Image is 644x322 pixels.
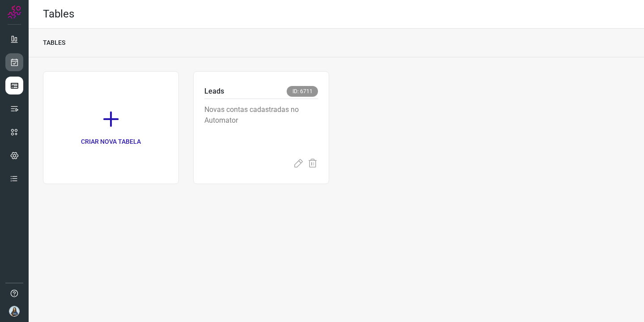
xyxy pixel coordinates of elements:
p: CRIAR NOVA TABELA [81,137,141,146]
p: TABLES [43,38,65,47]
a: CRIAR NOVA TABELA [43,71,179,184]
img: fc58e68df51c897e9c2c34ad67654c41.jpeg [9,306,20,317]
p: Leads [204,86,224,97]
span: ID: 6711 [287,86,318,97]
h2: Tables [43,8,74,21]
img: Logo [8,5,21,19]
p: Novas contas cadastradas no Automator [204,104,318,149]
